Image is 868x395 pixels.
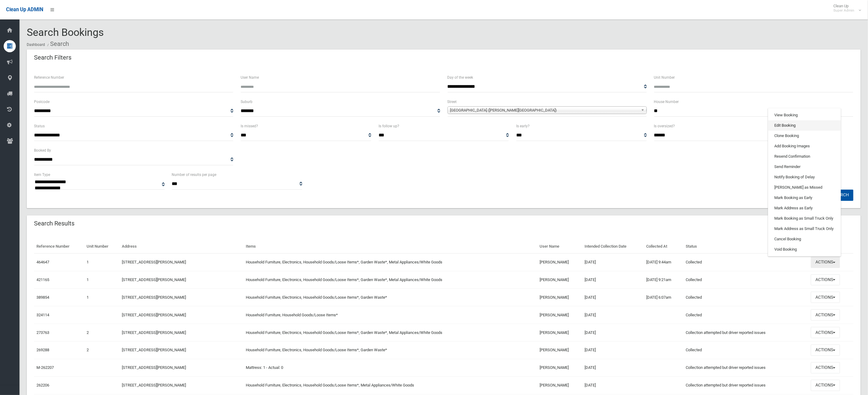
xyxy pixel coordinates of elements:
a: [STREET_ADDRESS][PERSON_NAME] [122,295,186,300]
span: Search Bookings [27,26,104,38]
button: Actions [811,327,840,338]
span: [GEOGRAPHIC_DATA] ([PERSON_NAME][GEOGRAPHIC_DATA]) [450,107,639,114]
button: Actions [811,292,840,303]
li: Search [46,38,69,50]
a: 273763 [36,330,49,335]
label: Is early? [516,123,530,129]
a: M-262207 [36,365,54,370]
label: Item Type [34,171,50,178]
label: Unit Number [654,74,675,81]
th: Items [243,240,537,253]
a: Dashboard [27,43,45,47]
a: 324114 [36,313,49,317]
header: Search Filters [27,52,79,64]
a: Notify Booking of Delay [768,172,841,182]
label: Day of the week [448,74,473,81]
a: Mark Booking as Early [768,193,841,203]
span: Clean Up ADMIN [6,7,43,12]
td: [DATE] [582,289,644,306]
td: [DATE] [582,359,644,376]
th: Reference Number [34,240,84,253]
button: Actions [811,380,840,391]
td: [PERSON_NAME] [537,341,582,359]
td: [PERSON_NAME] [537,324,582,342]
td: [DATE] 9:21am [644,271,683,289]
td: [PERSON_NAME] [537,289,582,306]
td: [DATE] [582,271,644,289]
td: [PERSON_NAME] [537,306,582,324]
label: Booked By [34,147,51,154]
span: Clean Up [830,4,860,13]
button: Actions [811,309,840,321]
a: 262206 [36,383,49,387]
th: Unit Number [84,240,119,253]
td: Mattress: 1 - Actual: 0 [243,359,537,376]
td: [DATE] [582,324,644,342]
label: Suburb [241,98,252,105]
a: Edit Booking [768,120,841,131]
td: [PERSON_NAME] [537,376,582,394]
a: 464647 [36,260,49,264]
td: 1 [84,289,119,306]
small: Super Admin [833,8,854,13]
label: Status [34,123,45,129]
label: Is follow up? [379,123,399,129]
a: Send Reminder [768,162,841,172]
a: Mark Address as Small Truck Only [768,224,841,234]
a: Void Booking [768,244,841,255]
header: Search Results [27,218,82,229]
td: [PERSON_NAME] [537,271,582,289]
a: Add Booking Images [768,141,841,151]
a: 269288 [36,348,49,352]
th: Intended Collection Date [582,240,644,253]
td: [PERSON_NAME] [537,253,582,271]
td: 1 [84,271,119,289]
td: Household Furniture, Electronics, Household Goods/Loose Items*, Metal Appliances/White Goods [243,376,537,394]
a: Resend Confirmation [768,151,841,162]
td: 1 [84,253,119,271]
label: Postcode [34,98,50,105]
button: Actions [811,345,840,356]
th: Collected At [644,240,683,253]
td: Household Furniture, Electronics, Household Goods/Loose Items*, Garden Waste* [243,289,537,306]
a: [STREET_ADDRESS][PERSON_NAME] [122,383,186,387]
a: Clone Booking [768,131,841,141]
label: House Number [654,98,679,105]
th: Address [119,240,243,253]
a: [STREET_ADDRESS][PERSON_NAME] [122,348,186,352]
td: Household Furniture, Electronics, Household Goods/Loose Items*, Garden Waste*, Metal Appliances/W... [243,253,537,271]
td: Collected [683,253,808,271]
label: Is oversized? [654,123,675,129]
td: Collection attempted but driver reported issues [683,324,808,342]
a: [PERSON_NAME] as Missed [768,182,841,193]
label: Is missed? [241,123,258,129]
td: [DATE] [582,306,644,324]
td: Collected [683,341,808,359]
th: Status [683,240,808,253]
td: [DATE] 6:07am [644,289,683,306]
td: Collected [683,271,808,289]
label: User Name [241,74,259,81]
td: Household Furniture, Electronics, Household Goods/Loose Items*, Garden Waste*, Metal Appliances/W... [243,324,537,342]
td: [DATE] [582,376,644,394]
td: Household Furniture, Electronics, Household Goods/Loose Items*, Garden Waste* [243,341,537,359]
td: 2 [84,341,119,359]
th: User Name [537,240,582,253]
td: [DATE] 9:44am [644,253,683,271]
a: View Booking [768,110,841,120]
td: 2 [84,324,119,342]
a: [STREET_ADDRESS][PERSON_NAME] [122,365,186,370]
td: [PERSON_NAME] [537,359,582,376]
a: [STREET_ADDRESS][PERSON_NAME] [122,313,186,317]
td: Household Furniture, Household Goods/Loose Items* [243,306,537,324]
button: Actions [811,257,840,268]
a: Mark Booking as Small Truck Only [768,213,841,224]
button: Actions [811,274,840,286]
td: Collected [683,289,808,306]
a: Cancel Booking [768,234,841,244]
a: Mark Address as Early [768,203,841,213]
a: 389854 [36,295,49,300]
td: Collection attempted but driver reported issues [683,359,808,376]
a: 421165 [36,277,49,282]
td: Collection attempted but driver reported issues [683,376,808,394]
